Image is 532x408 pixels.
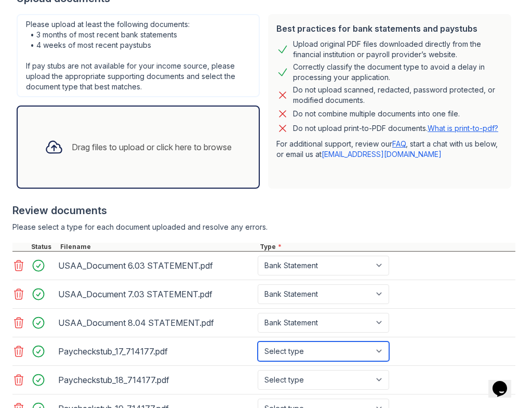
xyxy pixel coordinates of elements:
div: Status [29,243,58,251]
div: Please select a type for each document uploaded and resolve any errors. [12,222,515,232]
iframe: chat widget [488,366,522,398]
div: Paycheckstub_17_714177.pdf [58,343,254,360]
div: USAA_Document 7.03 STATEMENT.pdf [58,286,254,302]
div: Drag files to upload or click here to browse [72,141,232,153]
div: Paycheckstub_18_714177.pdf [58,372,254,388]
p: Do not upload print-to-PDF documents. [293,123,498,134]
div: Upload original PDF files downloaded directly from the financial institution or payroll provider’... [293,39,503,60]
div: Correctly classify the document type to avoid a delay in processing your application. [293,62,503,83]
div: Filename [58,243,258,251]
a: [EMAIL_ADDRESS][DOMAIN_NAME] [322,150,442,159]
div: Do not upload scanned, redacted, password protected, or modified documents. [293,85,503,106]
div: Type [258,243,515,251]
div: Do not combine multiple documents into one file. [293,108,460,120]
a: What is print-to-pdf? [428,124,498,133]
div: USAA_Document 8.04 STATEMENT.pdf [58,314,254,331]
div: Please upload at least the following documents: • 3 months of most recent bank statements • 4 wee... [17,14,260,97]
a: FAQ [392,139,406,148]
div: USAA_Document 6.03 STATEMENT.pdf [58,257,254,274]
p: For additional support, review our , start a chat with us below, or email us at [276,139,503,160]
div: Review documents [12,203,515,218]
div: Best practices for bank statements and paystubs [276,22,503,35]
